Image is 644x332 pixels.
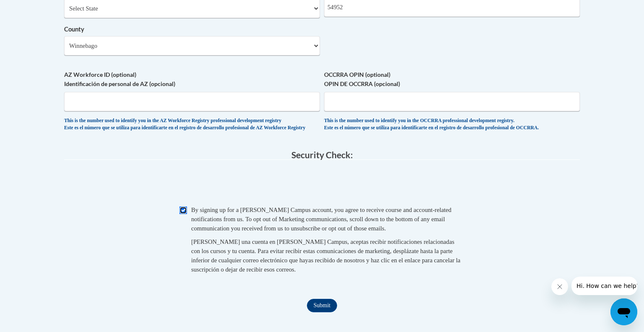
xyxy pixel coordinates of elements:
label: OCCRRA OPIN (optional) OPIN DE OCCRRA (opcional) [324,70,580,89]
iframe: Button to launch messaging window [610,298,637,325]
iframe: Close message [551,278,568,295]
iframe: Message from company [571,277,637,295]
div: This is the number used to identify you in the AZ Workforce Registry professional development reg... [64,118,320,131]
label: AZ Workforce ID (optional) Identificación de personal de AZ (opcional) [64,70,320,89]
label: County [64,25,320,34]
iframe: reCAPTCHA [258,168,386,201]
span: By signing up for a [PERSON_NAME] Campus account, you agree to receive course and account-related... [191,207,452,232]
span: Security Check: [291,149,353,160]
span: Hi. How can we help? [5,6,68,13]
span: [PERSON_NAME] una cuenta en [PERSON_NAME] Campus, aceptas recibir notificaciones relacionadas con... [191,238,460,273]
div: This is the number used to identify you in the OCCRRA professional development registry. Este es ... [324,118,580,131]
input: Submit [307,299,337,312]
